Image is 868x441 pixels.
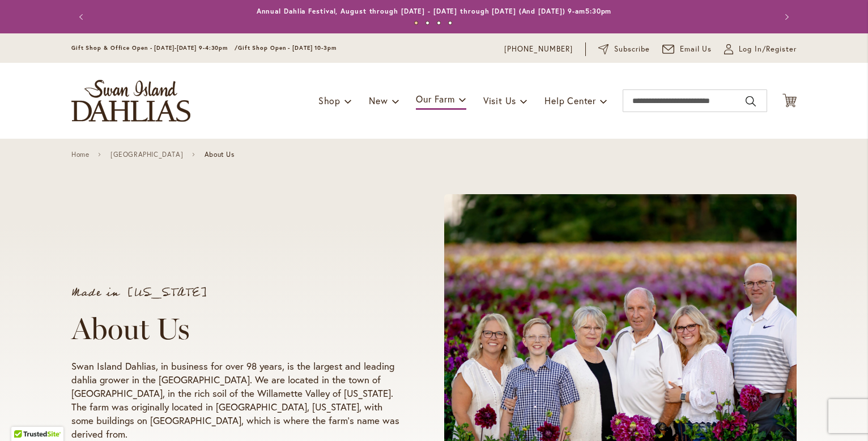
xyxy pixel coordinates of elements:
[544,95,596,106] span: Help Center
[416,93,454,105] span: Our Farm
[662,44,712,55] a: Email Us
[71,151,89,159] a: Home
[414,21,418,25] button: 1 of 4
[71,287,401,298] p: Made in [US_STATE]
[205,151,235,159] span: About Us
[504,44,573,55] a: [PHONE_NUMBER]
[680,44,712,55] span: Email Us
[71,80,190,122] a: store logo
[774,6,797,28] button: Next
[318,95,341,106] span: Shop
[598,44,650,55] a: Subscribe
[110,151,183,159] a: [GEOGRAPHIC_DATA]
[71,312,401,346] h1: About Us
[238,44,337,52] span: Gift Shop Open - [DATE] 10-3pm
[724,44,797,55] a: Log In/Register
[257,7,612,15] a: Annual Dahlia Festival, August through [DATE] - [DATE] through [DATE] (And [DATE]) 9-am5:30pm
[426,21,429,25] button: 2 of 4
[71,44,238,52] span: Gift Shop & Office Open - [DATE]-[DATE] 9-4:30pm /
[71,6,94,28] button: Previous
[483,95,516,106] span: Visit Us
[369,95,388,106] span: New
[739,44,797,55] span: Log In/Register
[71,359,401,441] p: Swan Island Dahlias, in business for over 98 years, is the largest and leading dahlia grower in t...
[437,21,441,25] button: 3 of 4
[614,44,650,55] span: Subscribe
[448,21,452,25] button: 4 of 4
